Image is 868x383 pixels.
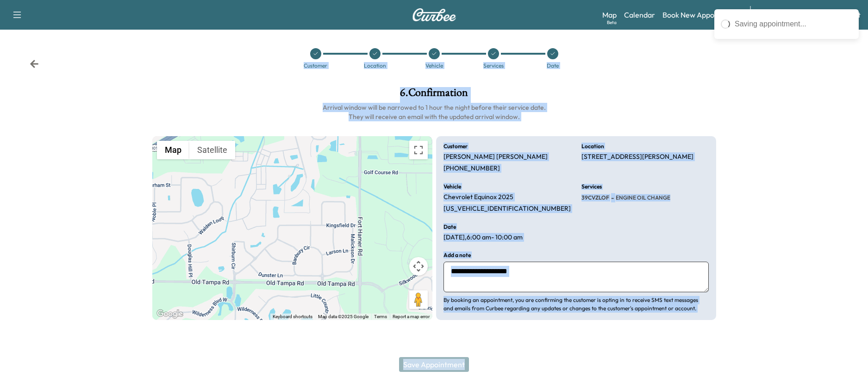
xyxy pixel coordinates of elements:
button: Map camera controls [409,257,428,276]
div: Customer [304,63,327,69]
p: By booking an appointment, you are confirming the customer is opting in to receive SMS text messa... [443,296,709,313]
a: Open this area in Google Maps (opens a new window) [155,308,185,320]
a: Terms (opens in new tab) [374,314,387,319]
h6: Date [443,224,456,230]
img: Curbee Logo [412,8,456,21]
button: Show street map [157,141,189,159]
p: [PERSON_NAME] [PERSON_NAME] [443,153,548,161]
p: [US_VEHICLE_IDENTIFICATION_NUMBER] [443,205,571,213]
h6: Location [581,144,604,149]
span: - [609,193,614,202]
p: Chevrolet Equinox 2025 [443,193,513,201]
img: Google [155,308,185,320]
button: Keyboard shortcuts [273,314,312,320]
a: Calendar [624,9,655,20]
div: Date [547,63,559,69]
div: Back [30,59,39,69]
a: Report a map error [393,314,430,319]
h6: Arrival window will be narrowed to 1 hour the night before their service date. They will receive ... [152,103,716,121]
div: Services [483,63,504,69]
span: ENGINE OIL CHANGE [614,194,670,201]
h6: Vehicle [443,184,461,189]
a: MapBeta [602,9,617,20]
div: Beta [607,19,617,26]
p: [PHONE_NUMBER] [443,164,500,173]
div: Saving appointment... [735,19,852,30]
a: Book New Appointment [662,9,741,20]
div: Location [364,63,386,69]
p: [STREET_ADDRESS][PERSON_NAME] [581,153,693,161]
span: Map data ©2025 Google [318,314,368,319]
div: Vehicle [425,63,443,69]
h1: 6 . Confirmation [152,87,716,103]
span: 39CVZLOF [581,194,609,201]
button: Toggle fullscreen view [409,141,428,159]
button: Show satellite imagery [189,141,235,159]
p: [DATE] , 6:00 am - 10:00 am [443,233,523,242]
h6: Add a note [443,252,471,258]
h6: Customer [443,144,468,149]
button: Drag Pegman onto the map to open Street View [409,290,428,309]
h6: Services [581,184,602,189]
